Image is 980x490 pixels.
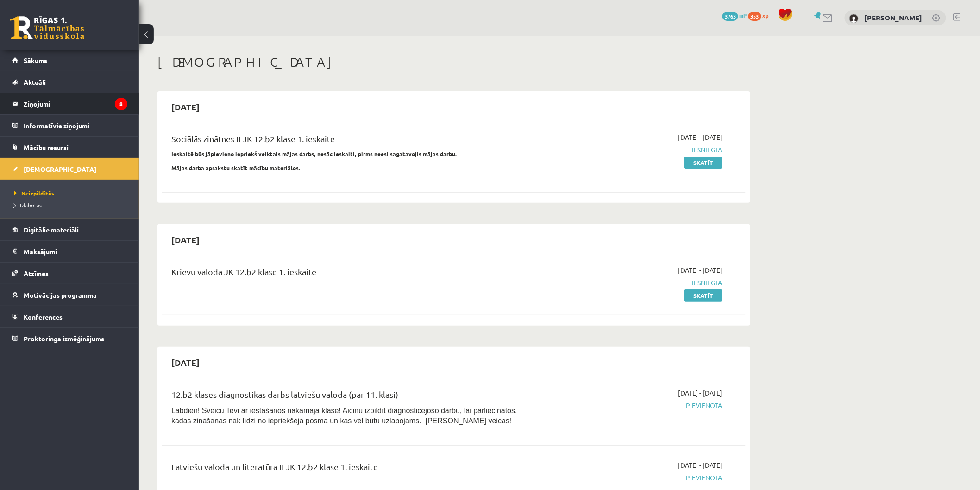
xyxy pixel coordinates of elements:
div: Latviešu valoda un literatūra II JK 12.b2 klase 1. ieskaite [171,460,534,477]
a: Rīgas 1. Tālmācības vidusskola [10,16,84,39]
a: [DEMOGRAPHIC_DATA] [12,158,127,180]
img: Sigurds Kozlovskis [849,14,859,23]
h2: [DATE] [162,96,209,118]
a: 353 xp [748,12,773,19]
a: Mācību resursi [12,137,127,158]
span: Aktuāli [24,78,46,86]
span: Proktoringa izmēģinājums [24,334,104,343]
a: Sākums [12,50,127,71]
span: [DATE] - [DATE] [678,460,722,470]
span: [DEMOGRAPHIC_DATA] [24,165,96,173]
span: [DATE] - [DATE] [678,132,722,142]
span: Iesniegta [548,145,722,155]
span: Mācību resursi [24,143,69,151]
h1: [DEMOGRAPHIC_DATA] [157,54,750,70]
legend: Maksājumi [24,241,127,262]
a: Skatīt [684,157,722,169]
div: Krievu valoda JK 12.b2 klase 1. ieskaite [171,265,534,283]
a: Atzīmes [12,263,127,284]
div: 12.b2 klases diagnostikas darbs latviešu valodā (par 11. klasi) [171,388,534,405]
strong: Mājas darba aprakstu skatīt mācību materiālos. [171,164,301,171]
a: Digitālie materiāli [12,219,127,240]
h2: [DATE] [162,229,209,251]
span: mP [740,12,747,19]
a: Maksājumi [12,241,127,262]
span: Digitālie materiāli [24,226,79,234]
span: 353 [748,12,761,21]
a: Neizpildītās [14,189,130,197]
span: Konferences [24,313,63,321]
a: Aktuāli [12,71,127,93]
a: Konferences [12,306,127,327]
span: Izlabotās [14,201,42,209]
strong: Ieskaitē būs jāpievieno iepriekš veiktais mājas darbs, nesāc ieskaiti, pirms neesi sagatavojis mā... [171,150,457,157]
a: 3763 mP [722,12,747,19]
div: Sociālās zinātnes II JK 12.b2 klase 1. ieskaite [171,132,534,150]
a: Izlabotās [14,201,130,209]
span: xp [763,12,769,19]
span: Neizpildītās [14,189,54,197]
span: Atzīmes [24,269,49,277]
span: Motivācijas programma [24,291,97,299]
i: 8 [115,98,127,110]
h2: [DATE] [162,352,209,373]
a: Skatīt [684,289,722,302]
a: Informatīvie ziņojumi [12,115,127,136]
a: [PERSON_NAME] [865,13,923,22]
span: [DATE] - [DATE] [678,388,722,398]
span: 3763 [722,12,738,21]
a: Ziņojumi8 [12,93,127,114]
span: Sākums [24,56,47,64]
legend: Informatīvie ziņojumi [24,115,127,136]
span: Pievienota [548,401,722,410]
a: Motivācijas programma [12,284,127,306]
legend: Ziņojumi [24,93,127,114]
span: Pievienota [548,473,722,483]
span: [DATE] - [DATE] [678,265,722,275]
span: Labdien! Sveicu Tevi ar iestāšanos nākamajā klasē! Aicinu izpildīt diagnosticējošo darbu, lai pār... [171,407,517,425]
a: Proktoringa izmēģinājums [12,328,127,349]
span: Iesniegta [548,278,722,288]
